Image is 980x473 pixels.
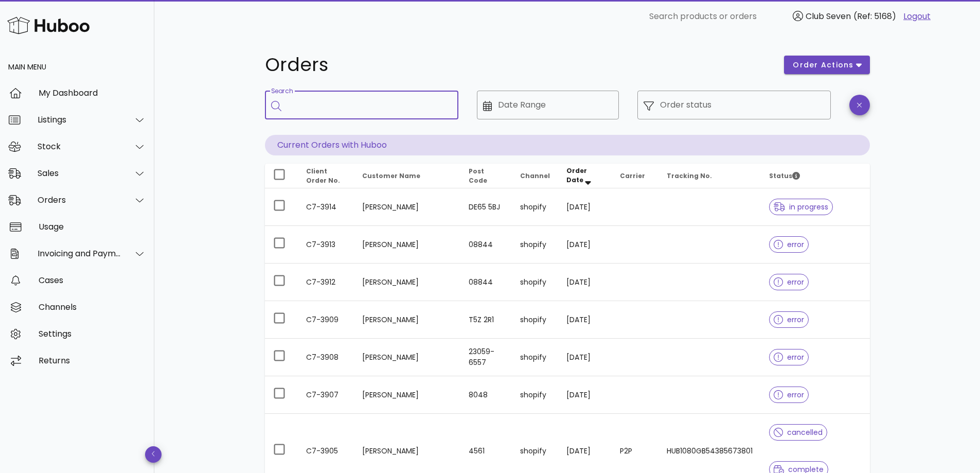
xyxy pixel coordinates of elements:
[354,226,460,264] td: [PERSON_NAME]
[7,14,90,37] img: Huboo Logo
[39,275,146,285] div: Cases
[298,376,354,414] td: C7-3907
[460,376,512,414] td: 8048
[774,391,804,398] span: error
[354,301,460,339] td: [PERSON_NAME]
[620,171,645,180] span: Carrier
[520,171,550,180] span: Channel
[512,226,558,264] td: shopify
[265,135,870,155] p: Current Orders with Huboo
[512,264,558,301] td: shopify
[460,264,512,301] td: 08844
[903,10,931,23] a: Logout
[271,87,293,95] label: Search
[38,142,121,151] div: Stock
[774,466,824,473] span: complete
[298,164,354,188] th: Client Order No.
[792,60,854,71] span: order actions
[806,10,851,22] span: Club Seven
[460,188,512,226] td: DE65 5BJ
[354,339,460,376] td: [PERSON_NAME]
[298,226,354,264] td: C7-3913
[298,339,354,376] td: C7-3908
[512,376,558,414] td: shopify
[774,429,823,436] span: cancelled
[558,301,612,339] td: [DATE]
[558,264,612,301] td: [DATE]
[566,166,587,184] span: Order Date
[39,222,146,232] div: Usage
[39,329,146,339] div: Settings
[354,376,460,414] td: [PERSON_NAME]
[39,88,146,98] div: My Dashboard
[354,188,460,226] td: [PERSON_NAME]
[558,164,612,188] th: Order Date: Sorted descending. Activate to remove sorting.
[298,188,354,226] td: C7-3914
[38,195,121,205] div: Orders
[667,171,712,180] span: Tracking No.
[774,203,828,211] span: in progress
[469,167,487,185] span: Post Code
[512,188,558,226] td: shopify
[558,376,612,414] td: [DATE]
[306,167,340,185] span: Client Order No.
[774,316,804,323] span: error
[774,354,804,361] span: error
[612,164,658,188] th: Carrier
[512,301,558,339] td: shopify
[460,339,512,376] td: 23059-6557
[298,264,354,301] td: C7-3912
[761,164,869,188] th: Status
[774,241,804,248] span: error
[774,278,804,286] span: error
[298,301,354,339] td: C7-3909
[460,226,512,264] td: 08844
[658,164,761,188] th: Tracking No.
[769,171,800,180] span: Status
[512,339,558,376] td: shopify
[558,188,612,226] td: [DATE]
[38,168,121,178] div: Sales
[853,10,896,22] span: (Ref: 5168)
[558,226,612,264] td: [DATE]
[39,302,146,312] div: Channels
[38,115,121,125] div: Listings
[558,339,612,376] td: [DATE]
[354,264,460,301] td: [PERSON_NAME]
[39,356,146,365] div: Returns
[460,301,512,339] td: T5Z 2R1
[362,171,420,180] span: Customer Name
[460,164,512,188] th: Post Code
[265,56,772,74] h1: Orders
[512,164,558,188] th: Channel
[784,56,869,74] button: order actions
[354,164,460,188] th: Customer Name
[38,249,121,258] div: Invoicing and Payments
